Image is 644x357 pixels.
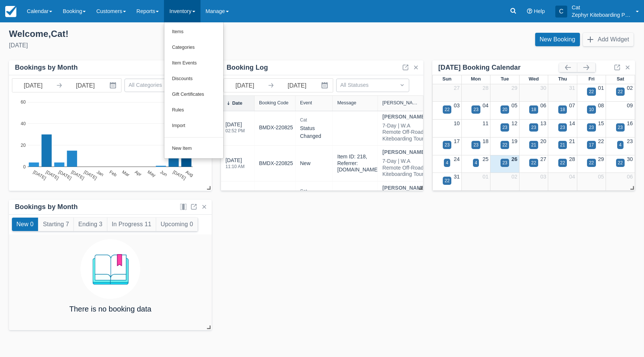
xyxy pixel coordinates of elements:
ul: Inventory [164,22,224,159]
input: Start Date [12,79,54,92]
a: 14 [569,120,575,126]
div: 02:52 PM [225,129,245,133]
a: 02 [627,85,633,91]
span: Dropdown icon [398,81,406,89]
a: 25 [483,156,489,162]
a: 31 [569,85,575,91]
a: 04 [483,102,489,108]
div: 22 [618,159,623,166]
div: 22 [560,159,565,166]
strong: [PERSON_NAME] [382,149,426,155]
div: Cat [300,116,328,124]
div: 23 [473,142,478,148]
span: Help [534,8,545,14]
input: End Date [64,79,106,92]
span: Tue [501,76,509,82]
div: 21 [560,142,565,148]
div: 18 [560,106,565,113]
div: 20 [502,106,507,113]
h4: There is no booking data [69,305,151,313]
a: 09 [627,102,633,108]
a: 16 [627,120,633,126]
a: 06 [627,174,633,180]
input: End Date [276,79,318,92]
span: Thu [558,76,567,82]
button: Upcoming 0 [156,218,198,231]
a: 07 [569,102,575,108]
p: Zephyr Kiteboarding Pty Ltd [572,11,631,19]
a: 17 [454,138,460,144]
a: 11 [483,120,489,126]
div: 4 [446,159,448,166]
a: 26 [511,156,517,162]
div: Booking Log [227,63,268,72]
div: Item ID: 218, Referrer: [DOMAIN_NAME] [337,154,379,173]
a: 30 [540,85,546,91]
div: 23 [473,106,478,113]
a: 01 [483,174,489,180]
a: New Booking [535,33,580,46]
a: 31 [454,174,460,180]
div: 22 [589,159,594,166]
a: 28 [569,156,575,162]
div: [DATE] [9,41,316,50]
a: 12 [511,120,517,126]
div: Welcome , Cat ! [9,28,316,40]
div: 23 [502,124,507,131]
span: Wed [528,76,539,82]
div: 23 [618,124,623,131]
div: Booking Code [259,100,288,105]
a: 22 [598,138,604,144]
div: 22 [531,159,536,166]
div: 7-Day | W.A Remote Off-Road Kiteboarding Tour [382,123,426,142]
a: 29 [511,85,517,91]
a: Rules [164,102,223,118]
button: Add Widget [583,33,634,46]
a: 29 [598,156,604,162]
span: new [300,160,310,166]
a: 08 [598,102,604,108]
button: Ending 3 [74,218,107,231]
strong: [PERSON_NAME] [382,114,426,120]
div: Bookings by Month [15,63,78,72]
a: New Item [164,141,223,157]
span: Sun [442,76,451,82]
button: Starting 7 [38,218,73,231]
a: 15 [598,120,604,126]
a: 30 [627,156,633,162]
a: 19 [511,138,517,144]
div: 10 [589,106,594,113]
div: [DATE] [225,121,245,138]
div: 23 [445,142,449,148]
div: 23 [502,159,507,166]
div: 22 [445,106,449,113]
a: 01 [598,85,604,91]
div: 22 [618,88,623,95]
a: Discounts [164,71,223,87]
a: 06 [540,102,546,108]
div: 23 [560,124,565,131]
a: 02 [511,174,517,180]
div: [DATE] Booking Calendar [438,63,559,72]
i: Help [527,9,532,14]
a: BMDX-220825 [259,159,293,167]
a: 23 [627,138,633,144]
div: 23 [531,124,536,131]
a: 03 [454,102,460,108]
button: Interact with the calendar and add the check-in date for your trip. [106,79,121,92]
button: In Progress 11 [107,218,156,231]
a: Import [164,118,223,134]
a: 27 [454,85,460,91]
div: 21 [531,142,536,148]
button: New 0 [12,218,38,231]
div: 22 [589,88,594,95]
a: 18 [483,138,489,144]
div: 22 [502,142,507,148]
span: status changed [300,125,321,139]
a: 21 [569,138,575,144]
button: Interact with the calendar and add the check-in date for your trip. [318,79,333,92]
a: 28 [483,85,489,91]
div: Event [300,100,312,105]
a: 24 [454,156,460,162]
div: Cat [300,187,328,196]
